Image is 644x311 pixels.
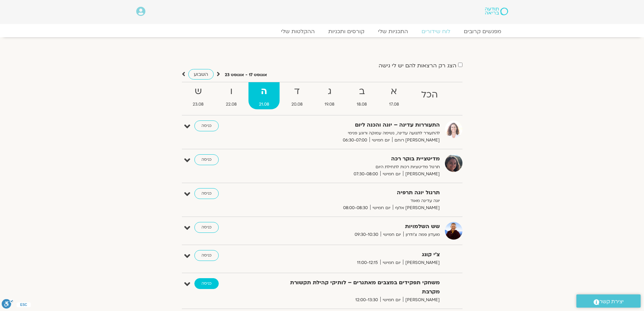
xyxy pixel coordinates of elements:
[380,296,403,304] span: יום חמישי
[136,28,508,35] nav: Menu
[194,188,219,199] a: כניסה
[188,69,214,80] a: השבוע
[183,84,214,99] strong: ש
[346,84,377,99] strong: ב
[370,204,393,212] span: יום חמישי
[355,259,380,266] span: 11:00-12:15
[379,82,409,109] a: א17.08
[183,82,214,109] a: ש23.08
[194,71,208,77] span: השבוע
[369,137,392,144] span: יום חמישי
[403,171,440,178] span: [PERSON_NAME]
[281,84,313,99] strong: ד
[379,84,409,99] strong: א
[403,231,440,238] span: מועדון פמה צ'ודרון
[274,163,440,171] p: תרגול מדיטציות רכות לתחילת היום
[457,28,508,35] a: מפגשים קרובים
[248,101,280,108] span: 21.08
[194,154,219,165] a: כניסה
[194,278,219,289] a: כניסה
[194,250,219,261] a: כניסה
[341,204,370,212] span: 08:00-08:30
[392,137,440,144] span: [PERSON_NAME] רוחם
[380,259,403,266] span: יום חמישי
[379,101,409,108] span: 17.08
[403,296,440,304] span: [PERSON_NAME]
[411,87,448,103] strong: הכל
[381,231,403,238] span: יום חמישי
[346,101,377,108] span: 18.08
[321,28,371,35] a: קורסים ותכניות
[415,28,457,35] a: לוח שידורים
[379,63,456,69] label: הצג רק הרצאות להם יש לי גישה
[274,197,440,204] p: יוגה עדינה מאוד
[274,154,440,163] strong: מדיטציית בוקר רכה
[194,120,219,131] a: כניסה
[274,222,440,231] strong: שש השלמויות
[346,82,377,109] a: ב18.08
[225,71,267,79] p: אוגוסט 17 - אוגוסט 23
[380,171,403,178] span: יום חמישי
[411,82,448,109] a: הכל
[194,222,219,233] a: כניסה
[248,84,280,99] strong: ה
[576,294,641,308] a: יצירת קשר
[274,278,440,296] strong: משחקי תפקידים במצבים מאתגרים – לותיקי קהילת תקשורת מקרבת
[352,231,381,238] span: 09:30-10:30
[281,82,313,109] a: ד20.08
[599,297,624,306] span: יצירת קשר
[248,82,280,109] a: ה21.08
[403,259,440,266] span: [PERSON_NAME]
[274,130,440,137] p: להתעורר לתנועה עדינה, נשימה עמוקה ורוגע פנימי
[281,101,313,108] span: 20.08
[393,204,440,212] span: [PERSON_NAME] אלוף
[314,84,345,99] strong: ג
[371,28,415,35] a: התכניות שלי
[314,82,345,109] a: ג19.08
[215,84,247,99] strong: ו
[353,296,380,304] span: 12:00-13:30
[274,250,440,259] strong: צ'י קונג
[274,28,321,35] a: ההקלטות שלי
[314,101,345,108] span: 19.08
[340,137,369,144] span: 06:30-07:00
[215,101,247,108] span: 22.08
[215,82,247,109] a: ו22.08
[274,188,440,197] strong: תרגול יוגה תרפיה
[183,101,214,108] span: 23.08
[274,120,440,130] strong: התעוררות עדינה – יוגה והכנה ליום
[351,171,380,178] span: 07:30-08:00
